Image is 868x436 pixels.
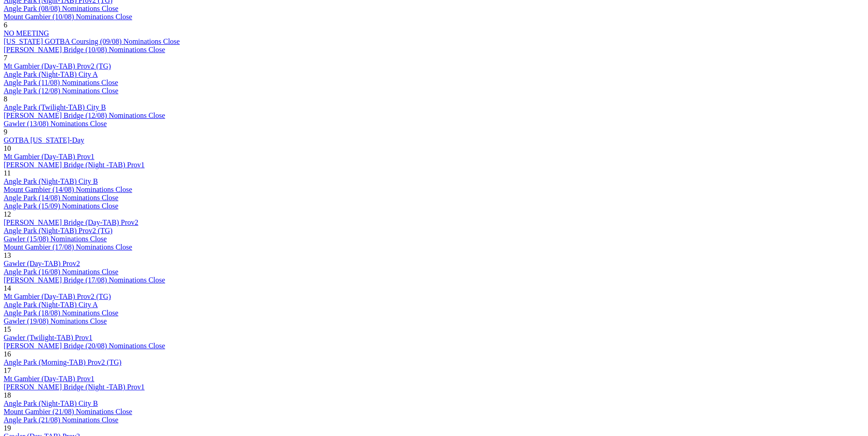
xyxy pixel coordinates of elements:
a: Angle Park (Night-TAB) City A [4,70,98,78]
a: Gawler (15/08) Nominations Close [4,235,107,243]
a: Angle Park (Morning-TAB) Prov2 (TG) [4,358,121,366]
a: Angle Park (08/08) Nominations Close [4,5,119,12]
a: [PERSON_NAME] Bridge (Day-TAB) Prov2 [4,218,138,226]
a: Mount Gambier (14/08) Nominations Close [4,186,132,193]
a: Mt Gambier (Day-TAB) Prov1 [4,153,94,160]
span: 11 [4,169,11,177]
a: [PERSON_NAME] Bridge (Night -TAB) Prov1 [4,383,145,391]
span: 14 [4,284,11,292]
a: Angle Park (Night-TAB) Prov2 (TG) [4,227,113,234]
a: Angle Park (Night-TAB) City B [4,399,98,407]
span: 9 [4,128,7,136]
a: Angle Park (Twilight-TAB) City B [4,103,106,111]
span: 12 [4,210,11,218]
a: Mt Gambier (Day-TAB) Prov2 (TG) [4,62,111,70]
a: Angle Park (21/08) Nominations Close [4,416,119,424]
a: [PERSON_NAME] Bridge (Night -TAB) Prov1 [4,161,145,169]
a: [PERSON_NAME] Bridge (12/08) Nominations Close [4,112,165,119]
a: Angle Park (12/08) Nominations Close [4,87,119,95]
a: Mount Gambier (10/08) Nominations Close [4,13,132,21]
span: 15 [4,325,11,333]
a: Mt Gambier (Day-TAB) Prov2 (TG) [4,292,111,300]
a: [PERSON_NAME] Bridge (17/08) Nominations Close [4,276,165,284]
a: [US_STATE] GOTBA Coursing (09/08) Nominations Close [4,37,180,45]
a: Angle Park (Night-TAB) City B [4,177,98,185]
a: NO MEETING [4,29,49,37]
a: Angle Park (18/08) Nominations Close [4,309,119,317]
a: Angle Park (14/08) Nominations Close [4,194,119,202]
a: Mount Gambier (17/08) Nominations Close [4,243,132,251]
span: 17 [4,367,11,374]
a: Angle Park (16/08) Nominations Close [4,268,119,276]
span: 8 [4,95,7,103]
a: Gawler (Twilight-TAB) Prov1 [4,334,92,341]
a: Gawler (Day-TAB) Prov2 [4,260,80,267]
a: [PERSON_NAME] Bridge (10/08) Nominations Close [4,46,165,53]
a: GOTBA [US_STATE]-Day [4,136,84,144]
span: 16 [4,350,11,358]
a: Angle Park (11/08) Nominations Close [4,79,118,86]
span: 19 [4,424,11,432]
a: Angle Park (Night-TAB) City A [4,301,98,308]
a: [PERSON_NAME] Bridge (20/08) Nominations Close [4,342,165,350]
a: Gawler (13/08) Nominations Close [4,120,107,128]
a: Angle Park (15/09) Nominations Close [4,202,119,210]
a: Mount Gambier (21/08) Nominations Close [4,408,132,415]
span: 7 [4,54,7,62]
span: 10 [4,144,11,152]
span: 18 [4,391,11,399]
a: Gawler (19/08) Nominations Close [4,317,107,325]
a: Mt Gambier (Day-TAB) Prov1 [4,375,94,383]
span: 13 [4,251,11,259]
span: 6 [4,21,7,29]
